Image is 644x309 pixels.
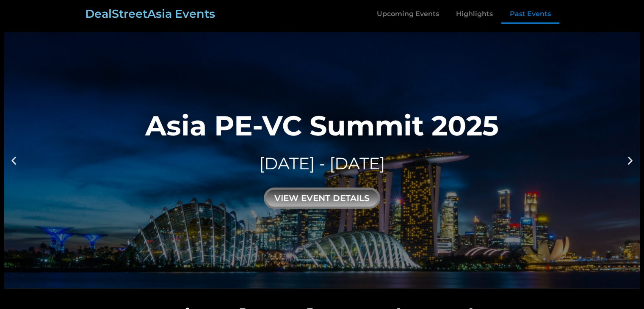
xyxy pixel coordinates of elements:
div: view event details [264,188,380,209]
div: [DATE] - [DATE] [145,152,499,175]
a: Upcoming Events [368,4,448,24]
a: Past Events [501,4,559,24]
a: Highlights [448,4,501,24]
a: DealStreetAsia Events [85,7,215,21]
a: Asia PE-VC Summit 2025[DATE] - [DATE]view event details [4,32,640,288]
div: Asia PE-VC Summit 2025 [145,112,499,139]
